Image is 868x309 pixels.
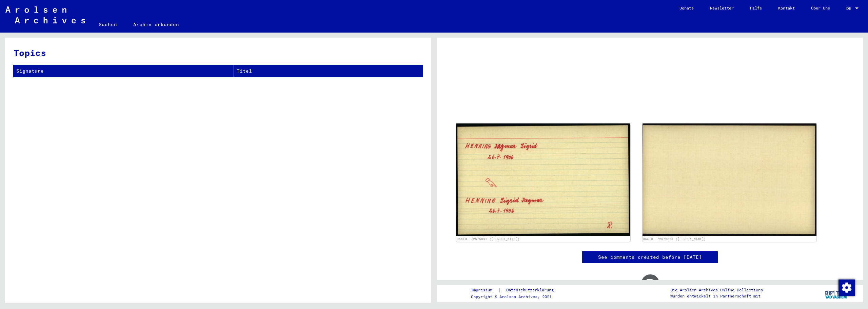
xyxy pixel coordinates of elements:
[670,293,763,299] p: wurden entwickelt in Partnerschaft mit
[14,46,422,59] h3: Topics
[839,279,855,296] img: Zustimmung ändern
[471,294,562,300] p: Copyright © Arolsen Archives, 2021
[14,65,234,77] th: Signature
[471,287,562,294] div: |
[471,287,498,294] a: Impressum
[457,237,520,241] a: DocID: 72575831 ([PERSON_NAME])
[824,285,849,302] img: yv_logo.png
[91,16,125,33] a: Suchen
[670,287,763,293] p: Die Arolsen Archives Online-Collections
[125,16,187,33] a: Archiv erkunden
[456,123,630,236] img: 001.jpg
[598,254,702,261] a: See comments created before [DATE]
[5,6,85,23] img: Arolsen_neg.svg
[846,6,854,11] span: DE
[501,287,562,294] a: Datenschutzerklärung
[234,65,423,77] th: Titel
[643,123,817,236] img: 002.jpg
[838,279,854,295] div: Zustimmung ändern
[643,237,706,241] a: DocID: 72575831 ([PERSON_NAME])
